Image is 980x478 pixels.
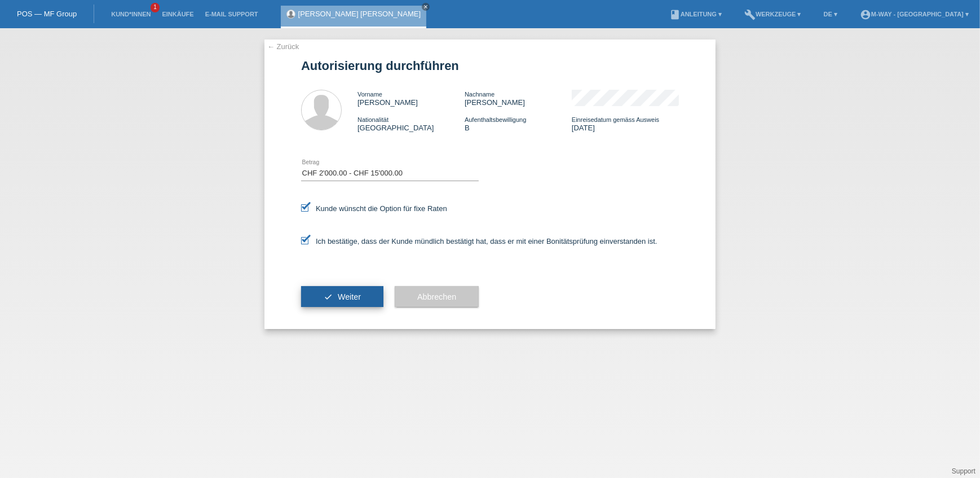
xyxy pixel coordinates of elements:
[324,292,333,301] i: check
[952,467,975,475] a: Support
[854,11,974,17] a: account_circlem-way - [GEOGRAPHIC_DATA] ▾
[17,10,77,18] a: POS — MF Group
[669,9,681,20] i: book
[301,204,447,213] label: Kunde wünscht die Option für fixe Raten
[298,10,421,18] a: [PERSON_NAME] [PERSON_NAME]
[818,11,843,17] a: DE ▾
[739,11,807,17] a: buildWerkzeuge ▾
[572,116,659,123] span: Einreisedatum gemäss Ausweis
[156,11,199,17] a: Einkäufe
[301,286,383,308] button: check Weiter
[200,11,264,17] a: E-Mail Support
[301,237,657,245] label: Ich bestätige, dass der Kunde mündlich bestätigt hat, dass er mit einer Bonitätsprüfung einversta...
[664,11,727,17] a: bookAnleitung ▾
[572,115,679,132] div: [DATE]
[423,4,429,10] i: close
[465,116,526,123] span: Aufenthaltsbewilligung
[860,9,871,20] i: account_circle
[357,116,389,123] span: Nationalität
[357,91,382,98] span: Vorname
[395,286,479,308] button: Abbrechen
[465,90,572,107] div: [PERSON_NAME]
[422,3,430,11] a: close
[151,3,160,12] span: 1
[357,115,465,132] div: [GEOGRAPHIC_DATA]
[465,91,495,98] span: Nachname
[301,59,679,73] h1: Autorisierung durchführen
[338,292,361,301] span: Weiter
[417,292,456,301] span: Abbrechen
[744,9,756,20] i: build
[267,42,299,51] a: ← Zurück
[357,90,465,107] div: [PERSON_NAME]
[105,11,156,17] a: Kund*innen
[465,115,572,132] div: B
